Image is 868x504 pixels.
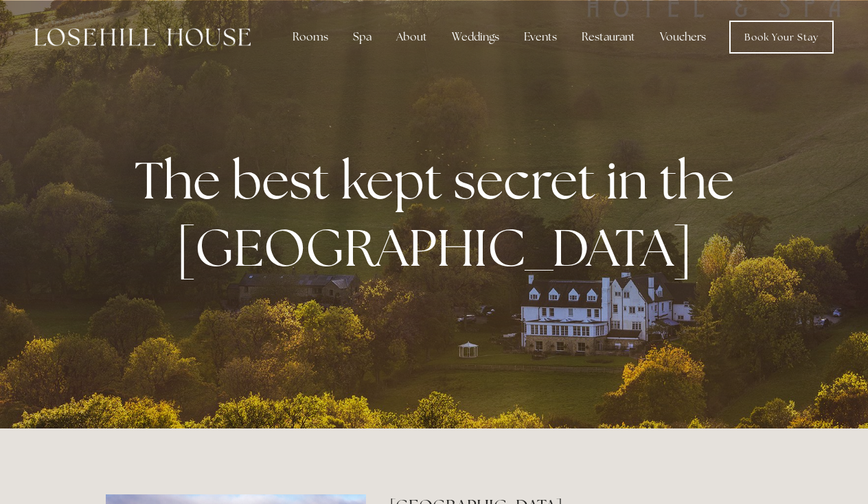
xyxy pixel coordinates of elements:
[342,23,382,51] div: Spa
[385,23,438,51] div: About
[571,23,646,51] div: Restaurant
[729,21,834,54] a: Book Your Stay
[135,146,745,281] strong: The best kept secret in the [GEOGRAPHIC_DATA]
[513,23,568,51] div: Events
[34,28,251,46] img: Losehill House
[441,23,510,51] div: Weddings
[282,23,339,51] div: Rooms
[649,23,717,51] a: Vouchers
